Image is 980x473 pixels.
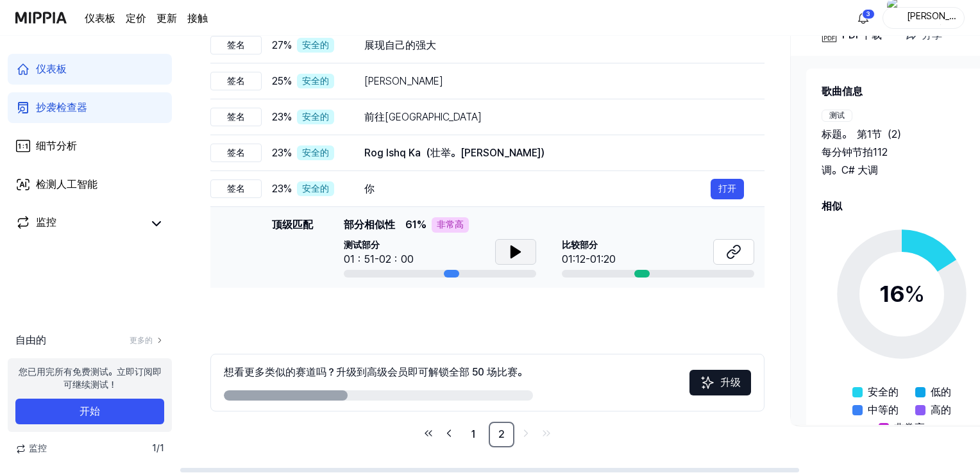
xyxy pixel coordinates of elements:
[437,219,464,229] font: 非常高
[822,128,842,140] font: 标题
[302,76,329,86] font: 安全的
[36,216,56,228] font: 监控
[210,422,765,447] nav: 分页
[344,240,380,250] font: 测试部分
[700,375,715,390] img: 闪光
[822,200,842,212] font: 相似
[868,386,899,398] font: 安全的
[711,179,744,199] button: 打开
[405,219,417,231] font: 61
[822,146,873,158] font: 每分钟节拍
[272,147,283,159] font: 23
[130,335,164,346] a: 更多的
[857,128,907,140] font: 第1节（2）
[126,12,146,24] font: 定价
[417,219,427,231] font: %
[187,12,208,24] font: 接触
[227,112,245,122] font: 签名
[364,183,375,195] font: 你
[8,131,172,162] a: 细节分析
[272,183,283,195] font: 23
[36,140,77,152] font: 细节分析
[471,428,475,440] font: 1
[868,404,899,416] font: 中等的
[283,75,292,87] font: %
[29,443,47,453] font: 监控
[907,11,956,34] font: [PERSON_NAME]尔
[36,63,67,75] font: 仪表板
[15,215,144,233] a: 监控
[130,336,153,345] font: 更多的
[419,424,437,442] a: 转至第一页
[227,40,245,50] font: 签名
[302,40,329,50] font: 安全的
[562,240,598,250] font: 比较部分
[156,443,160,453] font: /
[822,164,849,176] font: 调。C
[80,405,100,417] font: 开始
[302,112,329,122] font: 安全的
[460,422,486,447] a: 1
[344,253,414,265] font: 01：51-02：00
[364,39,436,51] font: 展现自己的强大
[689,381,751,393] a: 闪光升级
[498,428,505,440] font: 2
[227,76,245,86] font: 签名
[8,54,172,85] a: 仪表板
[227,183,245,194] font: 签名
[364,111,482,123] font: 前往[GEOGRAPHIC_DATA]
[36,178,97,190] font: 检测人工智能
[15,334,46,346] font: 自由的
[822,85,863,97] font: 歌曲信息
[272,75,283,87] font: 25
[283,147,292,159] font: %
[856,10,871,26] img: 알림
[85,12,115,24] font: 仪表板
[720,376,741,388] font: 升级
[364,75,443,87] font: [PERSON_NAME]
[344,219,395,231] font: 部分相似性
[36,101,87,113] font: 抄袭检查器
[904,280,925,308] font: %
[517,424,535,442] a: 转至下一页
[283,111,292,123] font: %
[562,253,616,265] font: 01:12-01:20
[283,183,292,195] font: %
[718,183,736,194] font: 打开
[156,12,177,24] font: 更新
[849,164,878,176] font: # 大调
[853,8,874,28] button: 알림3
[8,92,172,123] a: 抄袭检查器
[489,422,514,447] a: 2
[931,404,951,416] font: 高的
[187,11,208,26] a: 接触
[879,280,904,308] font: 16
[19,367,162,390] font: 您已用完所有免费测试。立即订阅即可继续测试！
[866,10,870,17] font: 3
[156,11,177,26] a: 更新
[440,424,458,442] a: 转至上一页
[160,443,164,453] font: 1
[883,7,965,29] button: 轮廓[PERSON_NAME]尔
[842,128,852,140] font: 。
[364,147,550,159] font: Rog Ishq Ka（壮举。[PERSON_NAME]）
[272,111,283,123] font: 23
[302,147,329,158] font: 安全的
[227,147,245,158] font: 签名
[829,111,845,120] font: 测试
[873,146,888,158] font: 112
[272,39,283,51] font: 27
[152,443,156,453] font: 1
[8,169,172,200] a: 检测人工智能
[537,424,555,442] a: 转至最后一页
[15,399,164,424] button: 开始
[302,183,329,194] font: 安全的
[336,366,527,378] font: 升级到高级会员即可解锁全部 50 场比赛。
[283,39,292,51] font: %
[272,219,313,231] font: 顶级匹配
[931,386,951,398] font: 低的
[894,422,925,434] font: 非常高
[689,370,751,395] button: 升级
